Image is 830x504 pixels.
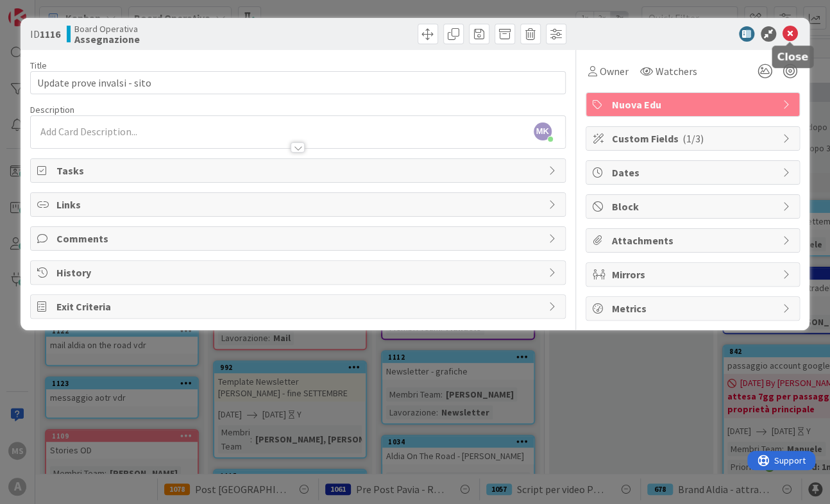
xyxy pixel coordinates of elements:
span: Custom Fields [612,131,776,146]
span: Links [56,197,541,212]
span: ( 1/3 ) [682,132,704,145]
span: ID [30,26,60,42]
span: Mirrors [612,267,776,282]
b: 1116 [40,28,60,40]
span: Board Operativa [74,24,140,34]
span: Description [30,104,74,115]
span: MK [534,122,552,140]
span: Owner [600,63,629,79]
span: Nuova Edu [612,97,776,112]
span: Support [27,2,58,17]
span: Dates [612,165,776,180]
span: History [56,265,541,280]
input: type card name here... [30,71,565,94]
span: Metrics [612,301,776,316]
span: Block [612,199,776,214]
h5: Close [777,51,808,63]
span: Comments [56,231,541,246]
span: Attachments [612,233,776,248]
span: Exit Criteria [56,299,541,314]
span: Watchers [656,63,697,79]
label: Title [30,60,47,71]
b: Assegnazione [74,34,140,44]
span: Tasks [56,163,541,178]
